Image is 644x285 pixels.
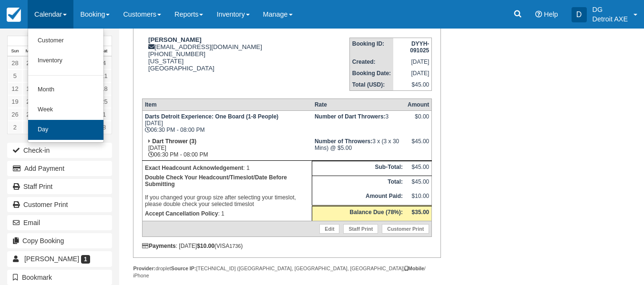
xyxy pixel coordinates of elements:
[148,36,202,43] strong: [PERSON_NAME]
[152,138,196,145] strong: Dart Thrower (3)
[22,46,37,57] th: Mon
[8,121,22,134] a: 2
[28,120,103,140] a: Day
[142,110,312,136] td: [DATE] 06:30 PM - 08:00 PM
[405,98,432,110] th: Amount
[145,113,278,120] strong: Darts Detroit Experience: One Board (1-8 People)
[572,7,587,22] div: D
[312,98,405,110] th: Rate
[97,108,112,121] a: 1
[8,57,22,69] a: 28
[410,40,429,54] strong: DYYH-091025
[349,68,393,79] th: Booking Date:
[133,265,441,279] div: droplet [TECHNICAL_ID] ([GEOGRAPHIC_DATA], [GEOGRAPHIC_DATA], [GEOGRAPHIC_DATA]) / iPhone
[142,243,176,249] strong: Payments
[405,190,432,206] td: $10.00
[343,224,378,234] a: Staff Print
[312,190,405,206] th: Amount Paid:
[22,69,37,82] a: 6
[312,110,405,136] td: 3
[312,176,405,191] th: Total:
[81,255,90,264] span: 1
[593,5,628,14] p: DG
[142,98,312,110] th: Item
[22,121,37,134] a: 3
[145,174,287,187] b: Double Check Your Headcount/Timeslot/Date Before Submitting
[22,95,37,108] a: 20
[382,224,429,234] a: Customer Print
[7,8,21,22] img: checkfront-main-nav-mini-logo.png
[408,113,429,128] div: $0.00
[349,38,393,56] th: Booking ID:
[229,243,241,249] small: 1736
[8,69,22,82] a: 5
[28,100,103,120] a: Week
[28,31,103,51] a: Customer
[315,138,372,145] strong: Number of Throwers
[319,224,339,234] a: Edit
[97,82,112,95] a: 18
[22,57,37,69] a: 29
[312,136,405,161] td: 3 x (3 x 30 Mins) @ $5.00
[7,251,112,266] a: [PERSON_NAME] 1
[544,10,558,18] span: Help
[393,79,432,91] td: $45.00
[7,143,112,158] button: Check-in
[97,69,112,82] a: 11
[7,233,112,248] button: Copy Booking
[7,270,112,285] button: Bookmark
[142,136,312,161] td: [DATE] 06:30 PM - 08:00 PM
[7,197,112,212] a: Customer Print
[8,46,22,57] th: Sun
[393,56,432,68] td: [DATE]
[28,51,103,71] a: Inventory
[349,79,393,91] th: Total (USD):
[405,161,432,176] td: $45.00
[408,138,429,152] div: $45.00
[7,161,112,176] button: Add Payment
[22,108,37,121] a: 27
[142,36,349,72] div: [EMAIL_ADDRESS][DOMAIN_NAME] [PHONE_NUMBER] [US_STATE] [GEOGRAPHIC_DATA]
[393,68,432,79] td: [DATE]
[145,210,218,217] strong: Accept Cancellation Policy
[145,165,243,171] strong: Exact Headcount Acknowledgement
[405,265,424,271] strong: Mobile
[197,243,215,249] strong: $10.00
[142,243,432,249] div: : [DATE] (VISA )
[312,206,405,221] th: Balance Due (78%):
[97,57,112,69] a: 4
[312,161,405,176] th: Sub-Total:
[145,209,309,218] p: : 1
[171,265,196,271] strong: Source IP:
[145,163,309,173] p: : 1
[349,56,393,68] th: Created:
[7,179,112,194] a: Staff Print
[8,95,22,108] a: 19
[7,215,112,230] button: Email
[22,82,37,95] a: 13
[97,95,112,108] a: 25
[8,108,22,121] a: 26
[24,255,79,263] span: [PERSON_NAME]
[405,176,432,191] td: $45.00
[535,11,542,18] i: Help
[133,265,155,271] strong: Provider:
[315,113,386,120] strong: Number of Dart Throwers
[28,29,104,143] ul: Calendar
[97,121,112,134] a: 8
[97,46,112,57] th: Sat
[145,173,309,209] p: If you changed your group size after selecting your timeslot, please double check your selected t...
[8,82,22,95] a: 12
[28,80,103,100] a: Month
[412,209,429,216] strong: $35.00
[593,14,628,24] p: Detroit AXE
